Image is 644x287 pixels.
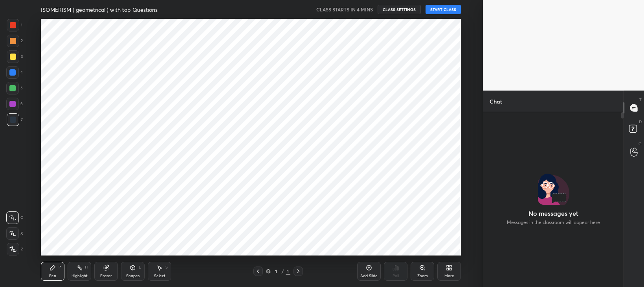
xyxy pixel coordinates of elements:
div: 3 [7,50,23,63]
div: 1 [7,19,22,31]
div: Zoom [417,274,428,278]
button: START CLASS [426,5,461,14]
div: Z [7,243,23,256]
button: CLASS SETTINGS [378,5,421,14]
div: C [6,211,23,224]
h4: ISOMERISM ( geometrical ) with top Questions [41,6,158,13]
h5: CLASS STARTS IN 4 MINS [316,6,373,13]
div: 6 [6,98,23,110]
div: X [6,227,23,240]
div: 1 [286,268,290,275]
div: 5 [6,82,23,94]
p: Chat [483,91,508,112]
div: S [165,265,168,269]
div: Pen [49,274,56,278]
div: 1 [272,269,280,274]
div: Eraser [100,274,112,278]
div: Add Slide [360,274,378,278]
p: T [639,97,642,103]
div: 7 [7,113,23,126]
div: Select [154,274,165,278]
div: 4 [6,66,23,79]
div: L [139,265,141,269]
p: D [639,119,642,125]
div: / [282,269,284,274]
div: Highlight [72,274,88,278]
p: G [638,141,642,147]
div: H [85,265,88,269]
div: 2 [7,35,23,47]
div: Shapes [126,274,139,278]
div: P [59,265,61,269]
div: More [444,274,454,278]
